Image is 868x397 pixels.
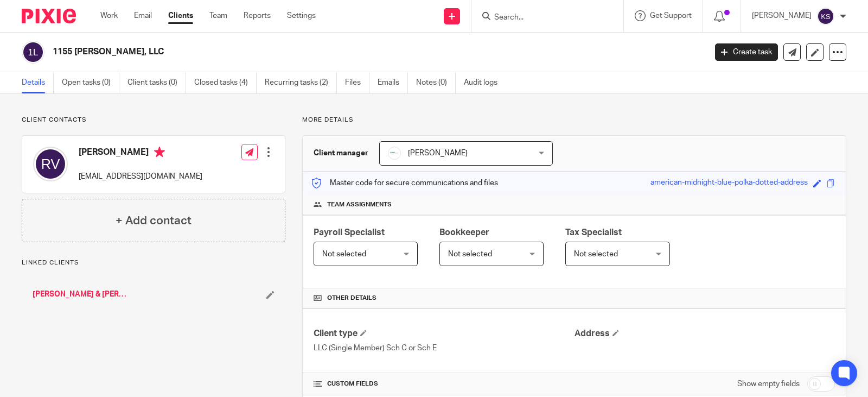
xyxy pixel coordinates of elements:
img: _Logo.png [388,147,401,160]
p: Client contacts [22,116,285,124]
p: [PERSON_NAME] [752,10,812,21]
a: Closed tasks (4) [194,72,257,93]
span: Get Support [650,12,692,20]
a: Details [22,72,54,93]
span: [PERSON_NAME] [408,149,468,157]
label: Show empty fields [737,379,800,389]
a: Work [100,10,118,21]
a: Create task [715,43,778,61]
img: svg%3E [33,147,68,181]
h4: Client type [314,328,574,339]
p: [EMAIL_ADDRESS][DOMAIN_NAME] [79,171,202,182]
span: Bookkeeper [439,228,489,237]
p: Master code for secure communications and files [311,178,498,188]
span: Team assignments [327,200,392,209]
p: More details [302,116,846,124]
p: Linked clients [22,259,285,267]
a: Reports [244,10,271,21]
img: Pixie [22,9,76,23]
a: Files [345,72,369,93]
span: Not selected [448,250,492,258]
a: [PERSON_NAME] & [PERSON_NAME] [33,289,129,300]
span: Not selected [574,250,618,258]
span: Other details [327,294,376,303]
h4: [PERSON_NAME] [79,147,202,160]
p: LLC (Single Member) Sch C or Sch E [314,343,574,354]
a: Open tasks (0) [62,72,119,93]
a: Audit logs [464,72,506,93]
span: Payroll Specialist [314,228,385,237]
img: svg%3E [22,41,44,64]
h4: + Add contact [116,212,192,229]
input: Search [493,13,591,23]
h3: Client manager [314,148,368,159]
a: Recurring tasks (2) [265,72,337,93]
a: Email [134,10,152,21]
img: svg%3E [817,8,834,25]
a: Notes (0) [416,72,456,93]
span: Tax Specialist [565,228,622,237]
h4: Address [575,328,835,339]
div: american-midnight-blue-polka-dotted-address [650,177,808,190]
i: Primary [154,147,165,157]
a: Team [209,10,227,21]
h2: 1155 [PERSON_NAME], LLC [53,46,570,58]
a: Settings [287,10,316,21]
a: Client tasks (0) [127,72,186,93]
h4: CUSTOM FIELDS [314,380,574,388]
a: Emails [378,72,408,93]
span: Not selected [322,250,366,258]
a: Clients [168,10,193,21]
